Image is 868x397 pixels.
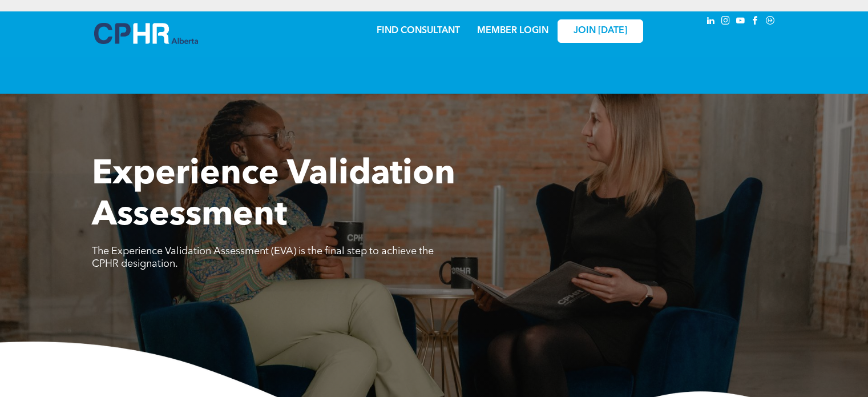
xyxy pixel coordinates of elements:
[574,26,627,37] span: JOIN [DATE]
[92,158,455,233] span: Experience Validation Assessment
[720,14,732,30] a: instagram
[92,246,434,269] span: The Experience Validation Assessment (EVA) is the final step to achieve the CPHR designation.
[764,14,777,30] a: Social network
[477,26,548,35] a: MEMBER LOGIN
[377,26,460,35] a: FIND CONSULTANT
[558,19,643,43] a: JOIN [DATE]
[705,14,717,30] a: linkedin
[94,23,198,44] img: A blue and white logo for cp alberta
[749,14,762,30] a: facebook
[734,14,747,30] a: youtube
